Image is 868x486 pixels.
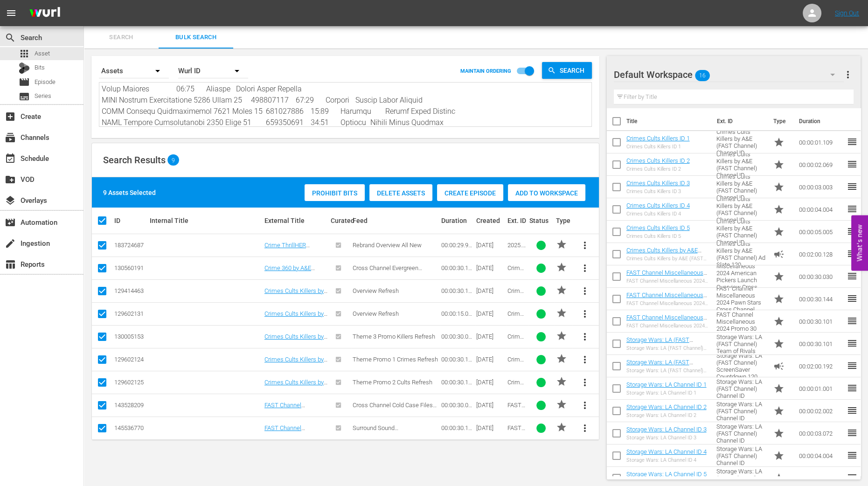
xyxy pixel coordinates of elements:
[626,300,709,306] div: FAST Channel Miscellaneous 2024 Pawn Stars Cross Channel
[579,377,590,388] span: more_vert
[114,242,147,249] div: 183724687
[353,402,437,416] span: Cross Channel Cold Case Files Overview Tied Together
[847,405,858,416] span: reorder
[795,377,847,400] td: 00:00:01.001
[626,247,701,261] a: Crimes Cults Killers by A&E (FAST Channel) Ad Slate 120
[103,188,156,197] div: 9 Assets Selected
[476,402,504,409] div: [DATE]
[847,181,858,192] span: reorder
[574,303,596,325] button: more_vert
[574,371,596,394] button: more_vert
[476,333,504,340] div: [DATE]
[626,345,709,351] div: Storage Wars: LA (FAST Channel) Team of Rivals
[795,198,847,221] td: 00:00:04.004
[264,287,327,308] a: Crimes Cults Killers by A&E (FAST Channel) Overview Refresh
[795,153,847,176] td: 00:00:02.069
[713,288,770,310] td: FAST Channel Miscellaneous 2024 Pawn Stars Cross Channel
[556,217,571,224] div: Type
[441,379,474,386] div: 00:00:30.101
[437,184,503,201] button: Create Episode
[847,427,858,438] span: reorder
[626,292,707,312] a: FAST Channel Miscellaneous 2024 Pawn Stars Cross Channel
[713,265,770,288] td: FAST Channel Miscellaneous 2024 American Pickers Launch Overview Cross Channel
[19,91,30,102] span: Series
[626,412,707,418] div: Storage Wars: LA Channel ID 2
[507,402,527,458] span: FAST Channel Miscellaneous 2024 Promo 30
[773,316,785,327] span: Promo
[626,135,690,142] a: Crimes Cults Killers ID 1
[626,457,707,463] div: Storage Wars: LA Channel ID 4
[847,136,858,147] span: reorder
[626,269,708,290] a: FAST Channel Miscellaneous 2024 American Pickers Launch Overview Cross Channel
[556,62,592,79] span: Search
[556,422,567,433] span: PROMO
[851,215,868,271] button: Open Feedback Widget
[5,132,16,143] span: Channels
[507,333,527,424] span: Crimes Cults Killers by A&E (FAST Channel) Theme 3 Promo Killers Refresh
[542,62,592,79] button: Search
[773,383,785,394] span: Promo
[507,287,527,364] span: Crimes Cults Killers by A&E (FAST Channel) Overview Refresh
[847,159,858,170] span: reorder
[847,293,858,304] span: reorder
[795,221,847,243] td: 00:00:05.005
[713,243,770,265] td: Crimes Cults Killers by A&E (FAST Channel) Ad Slate 120
[773,204,785,215] span: Promo
[795,400,847,422] td: 00:00:02.002
[773,226,785,237] span: Promo
[556,353,567,364] span: PROMO
[713,444,770,467] td: Storage Wars: LA (FAST Channel) Channel ID
[626,435,707,441] div: Storage Wars: LA Channel ID 3
[795,355,847,377] td: 00:02:00.192
[507,379,527,463] span: Crimes Cults Killers by A&E (FAST Channel) Theme Promo 2 Cults Refresh
[441,424,474,431] div: 00:00:30.101
[35,91,51,101] span: Series
[626,368,709,374] div: Storage Wars: LA (FAST Channel) ScreenSaver Countdown 120
[773,181,785,193] span: Promo
[773,137,785,148] span: Promo
[164,32,228,43] span: Bulk Search
[773,271,785,282] span: Promo
[795,176,847,198] td: 00:00:03.003
[795,444,847,467] td: 00:00:04.004
[713,377,770,400] td: Storage Wars: LA (FAST Channel) Channel ID
[626,211,690,217] div: Crimes Cults Killers ID 4
[353,356,438,363] span: Theme Promo 1 Crimes Refresh
[114,424,147,431] div: 145536770
[579,240,590,251] span: more_vert
[713,131,770,153] td: Crimes Cults Killers by A&E (FAST Channel) Channel ID
[5,195,16,206] span: Overlays
[441,242,474,249] div: 00:00:29.997
[579,308,590,319] span: more_vert
[626,166,690,172] div: Crimes Cults Killers ID 2
[437,189,503,197] span: Create Episode
[369,184,432,201] button: Delete Assets
[574,348,596,371] button: more_vert
[102,84,591,127] textarea: Lorem IP Dolorsi ametcons Adip Elitsed doeiusmo tempo 1617.82 Incid UtlaboREE Dolorem Aliqu 44 21...
[847,226,858,237] span: reorder
[695,66,710,85] span: 16
[353,310,399,317] span: Overview Refresh
[507,356,527,447] span: Crimes Cults Killers by A&E (FAST Channel) Theme Promo 1 Crimes Refresh
[556,376,567,387] span: PROMO
[264,310,327,331] a: Crimes Cults Killers by A&E (FAST Channel) Overview Refresh
[19,48,30,59] span: Asset
[842,63,854,86] button: more_vert
[579,285,590,297] span: more_vert
[460,68,511,74] p: MAINTAIN ORDERING
[574,394,596,417] button: more_vert
[795,288,847,310] td: 00:00:30.144
[626,336,693,350] a: Storage Wars: LA (FAST Channel) Team of Rivals
[178,58,248,84] div: Wurl ID
[713,176,770,198] td: Crimes Cults Killers by A&E (FAST Channel) Channel ID
[795,422,847,444] td: 00:00:03.072
[579,263,590,274] span: more_vert
[35,49,50,58] span: Asset
[476,242,504,249] div: [DATE]
[713,221,770,243] td: Crimes Cults Killers by A&E (FAST Channel) Channel ID
[842,69,854,80] span: more_vert
[150,217,262,224] div: Internal Title
[35,63,45,72] span: Bits
[441,356,474,363] div: 00:00:30.165
[476,287,504,294] div: [DATE]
